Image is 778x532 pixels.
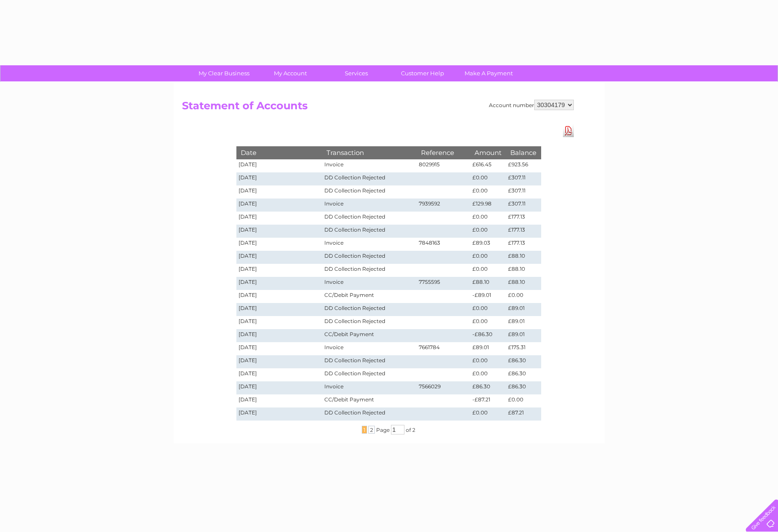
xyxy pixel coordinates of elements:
td: £307.11 [506,185,541,199]
td: £88.10 [506,277,541,290]
td: DD Collection Rejected [322,251,416,264]
td: £177.13 [506,212,541,225]
div: Account number [489,100,574,110]
td: £307.11 [506,199,541,212]
td: [DATE] [236,277,323,290]
td: -£86.30 [470,329,506,342]
td: £177.13 [506,238,541,251]
span: of [406,427,411,433]
td: £0.00 [470,172,506,185]
td: 7566029 [417,381,471,394]
td: -£87.21 [470,394,506,407]
th: Transaction [322,146,416,159]
td: £0.00 [470,264,506,277]
td: £0.00 [470,368,506,381]
td: DD Collection Rejected [322,264,416,277]
td: DD Collection Rejected [322,212,416,225]
td: 8029915 [417,159,471,172]
td: [DATE] [236,329,323,342]
th: Balance [506,146,541,159]
td: DD Collection Rejected [322,368,416,381]
td: £0.00 [470,225,506,238]
td: DD Collection Rejected [322,172,416,185]
a: Customer Help [387,65,458,81]
td: CC/Debit Payment [322,290,416,303]
td: [DATE] [236,238,323,251]
td: DD Collection Rejected [322,407,416,421]
td: [DATE] [236,381,323,394]
span: 2 [412,427,415,433]
td: Invoice [322,238,416,251]
td: Invoice [322,199,416,212]
td: [DATE] [236,264,323,277]
td: Invoice [322,342,416,355]
td: £89.01 [506,303,541,316]
td: [DATE] [236,199,323,212]
td: £86.30 [470,381,506,394]
td: -£89.01 [470,290,506,303]
h2: Statement of Accounts [182,100,574,116]
td: CC/Debit Payment [322,329,416,342]
td: DD Collection Rejected [322,225,416,238]
td: £0.00 [470,251,506,264]
td: £307.11 [506,172,541,185]
td: [DATE] [236,368,323,381]
td: Invoice [322,277,416,290]
td: £86.30 [506,381,541,394]
td: £616.45 [470,159,506,172]
a: Services [320,65,392,81]
td: £86.30 [506,355,541,368]
td: CC/Debit Payment [322,394,416,407]
td: DD Collection Rejected [322,316,416,329]
a: Download Pdf [563,125,574,137]
td: [DATE] [236,303,323,316]
td: £0.00 [470,407,506,421]
td: £0.00 [506,394,541,407]
td: [DATE] [236,407,323,421]
td: £0.00 [470,316,506,329]
th: Date [236,146,323,159]
td: £89.01 [506,316,541,329]
td: £89.01 [470,342,506,355]
td: [DATE] [236,290,323,303]
td: [DATE] [236,355,323,368]
td: 7939592 [417,199,471,212]
td: £88.10 [506,251,541,264]
td: £0.00 [506,290,541,303]
td: £923.56 [506,159,541,172]
td: DD Collection Rejected [322,185,416,199]
td: 7755595 [417,277,471,290]
th: Amount [470,146,506,159]
span: 2 [368,426,375,434]
td: £88.10 [470,277,506,290]
td: DD Collection Rejected [322,355,416,368]
td: £86.30 [506,368,541,381]
td: [DATE] [236,316,323,329]
td: 7848163 [417,238,471,251]
td: [DATE] [236,185,323,199]
span: 1 [362,426,367,434]
td: £0.00 [470,185,506,199]
a: My Clear Business [188,65,260,81]
a: My Account [254,65,326,81]
td: DD Collection Rejected [322,303,416,316]
td: [DATE] [236,159,323,172]
td: £89.03 [470,238,506,251]
td: £175.31 [506,342,541,355]
td: £177.13 [506,225,541,238]
td: [DATE] [236,251,323,264]
td: [DATE] [236,394,323,407]
td: [DATE] [236,342,323,355]
td: £0.00 [470,212,506,225]
span: Page [376,427,390,433]
td: [DATE] [236,212,323,225]
td: £129.98 [470,199,506,212]
td: [DATE] [236,225,323,238]
th: Reference [417,146,471,159]
td: £0.00 [470,355,506,368]
td: 7661784 [417,342,471,355]
td: £88.10 [506,264,541,277]
td: £0.00 [470,303,506,316]
td: Invoice [322,381,416,394]
td: £89.01 [506,329,541,342]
